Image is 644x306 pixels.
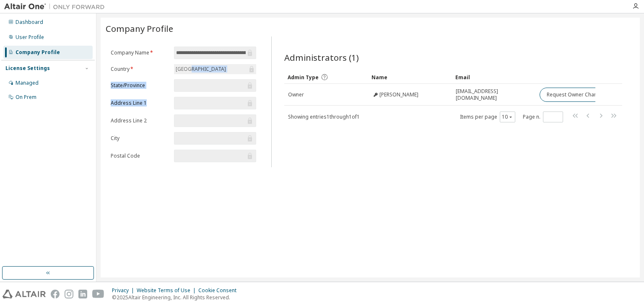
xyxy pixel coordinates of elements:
span: Page n. [523,112,563,122]
div: User Profile [16,34,44,41]
span: [PERSON_NAME] [379,91,418,98]
div: Name [371,70,449,84]
span: Admin Type [288,74,319,81]
p: © 2025 Altair Engineering, Inc. All Rights Reserved. [112,294,241,301]
img: youtube.svg [92,290,104,298]
label: Address Line 1 [111,100,169,106]
div: License Settings [5,65,50,72]
div: Company Profile [16,49,60,56]
span: Company Profile [106,23,173,34]
div: Cookie Consent [198,287,241,294]
label: Company Name [111,49,169,56]
div: Dashboard [16,19,43,26]
label: Country [111,66,169,73]
label: State/Province [111,82,169,89]
span: Showing entries 1 through 1 of 1 [288,113,360,120]
label: Postal Code [111,153,169,159]
img: facebook.svg [51,290,60,298]
span: [EMAIL_ADDRESS][DOMAIN_NAME] [456,88,532,101]
div: [GEOGRAPHIC_DATA] [174,65,227,74]
button: 10 [502,114,513,120]
img: Altair One [4,3,109,11]
img: linkedin.svg [78,290,87,298]
label: City [111,135,169,142]
span: Owner [288,91,304,98]
img: instagram.svg [65,290,73,298]
span: Items per page [460,112,515,122]
div: On Prem [16,94,36,101]
button: Request Owner Change [540,88,610,102]
div: Email [455,70,532,84]
span: Administrators (1) [284,52,359,63]
div: [GEOGRAPHIC_DATA] [174,64,256,74]
img: altair_logo.svg [3,290,46,298]
div: Privacy [112,287,137,294]
label: Address Line 2 [111,117,169,124]
div: Website Terms of Use [137,287,198,294]
div: Managed [16,80,39,86]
